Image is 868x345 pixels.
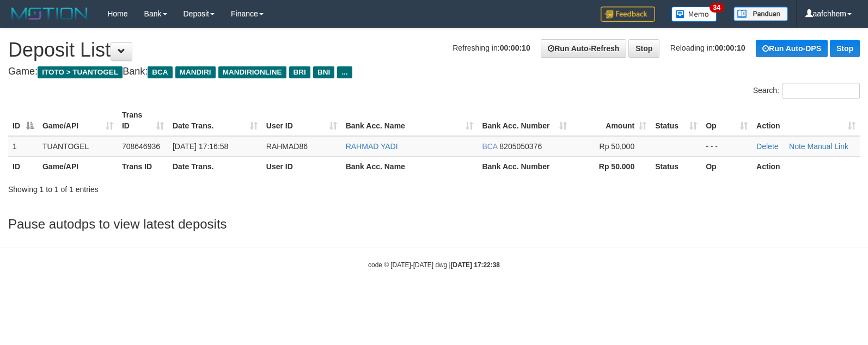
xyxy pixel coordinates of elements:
[8,156,38,176] th: ID
[701,136,752,157] td: - - -
[628,39,659,58] a: Stop
[710,3,724,13] span: 34
[368,261,500,269] small: code © [DATE]-[DATE] dwg |
[168,105,262,136] th: Date Trans.: activate to sort column ascending
[38,136,118,157] td: TUANTOGEL
[670,44,745,52] span: Reloading in:
[341,156,478,176] th: Bank Acc. Name
[313,66,334,78] span: BNI
[752,105,860,136] th: Action: activate to sort column ascending
[8,39,860,61] h1: Deposit List
[651,156,701,176] th: Status
[482,142,497,151] span: BCA
[541,39,626,58] a: Run Auto-Refresh
[478,105,571,136] th: Bank Acc. Number: activate to sort column ascending
[8,217,860,231] h3: Pause autodps to view latest deposits
[122,142,160,151] span: 708646936
[38,66,123,78] span: ITOTO > TUANTOGEL
[651,105,701,136] th: Status: activate to sort column ascending
[756,142,778,151] a: Delete
[783,83,860,99] input: Search:
[8,105,38,136] th: ID: activate to sort column descending
[752,156,860,176] th: Action
[218,66,286,78] span: MANDIRIONLINE
[168,156,262,176] th: Date Trans.
[807,142,848,151] a: Manual Link
[701,156,752,176] th: Op
[753,83,860,99] label: Search:
[600,142,635,151] span: Rp 50,000
[175,66,216,78] span: MANDIRI
[173,142,228,151] span: [DATE] 17:16:58
[789,142,805,151] a: Note
[8,136,38,157] td: 1
[715,44,745,52] strong: 00:00:10
[830,40,860,57] a: Stop
[571,105,651,136] th: Amount: activate to sort column ascending
[8,5,91,22] img: MOTION_logo.png
[671,7,717,22] img: Button%20Memo.svg
[118,105,168,136] th: Trans ID: activate to sort column ascending
[346,142,398,151] a: RAHMAD YADI
[571,156,651,176] th: Rp 50.000
[262,156,341,176] th: User ID
[289,66,310,78] span: BRI
[8,180,353,195] div: Showing 1 to 1 of 1 entries
[266,142,308,151] span: RAHMAD86
[118,156,168,176] th: Trans ID
[341,105,478,136] th: Bank Acc. Name: activate to sort column ascending
[148,66,172,78] span: BCA
[337,66,352,78] span: ...
[733,7,788,21] img: panduan.png
[38,156,118,176] th: Game/API
[756,40,828,57] a: Run Auto-DPS
[500,44,530,52] strong: 00:00:10
[262,105,341,136] th: User ID: activate to sort column ascending
[701,105,752,136] th: Op: activate to sort column ascending
[451,261,500,269] strong: [DATE] 17:22:38
[478,156,571,176] th: Bank Acc. Number
[8,66,860,77] h4: Game: Bank:
[453,44,530,52] span: Refreshing in:
[601,7,655,22] img: Feedback.jpg
[499,142,542,151] span: Copy 8205050376 to clipboard
[38,105,118,136] th: Game/API: activate to sort column ascending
